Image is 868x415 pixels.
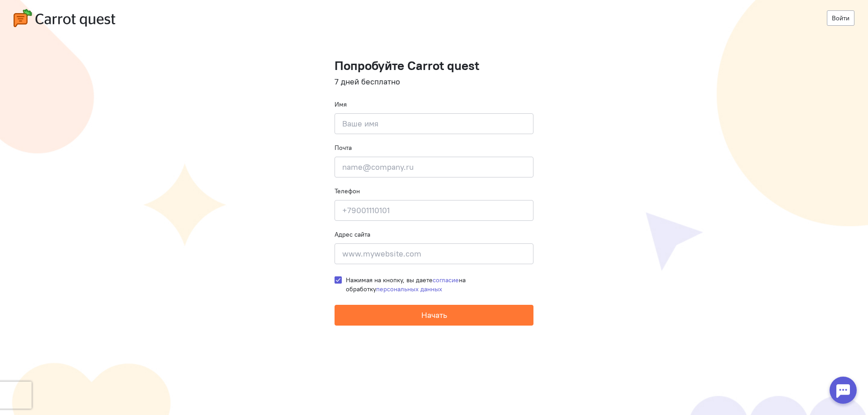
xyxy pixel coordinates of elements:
[335,143,352,152] label: Почта
[335,100,347,109] label: Имя
[827,10,854,26] a: Войти
[335,187,360,196] label: Телефон
[346,276,466,293] span: Нажимая на кнопку, вы даете на обработку
[335,243,533,264] input: www.mywebsite.com
[335,200,533,221] input: +79001110101
[433,276,459,284] a: согласие
[335,230,370,239] label: Адрес сайта
[335,113,533,134] input: Ваше имя
[335,59,533,73] h1: Попробуйте Carrot quest
[335,77,533,86] h4: 7 дней бесплатно
[376,285,442,293] a: персональных данных
[335,157,533,177] input: name@company.ru
[14,9,115,27] img: carrot-quest-logo.svg
[421,310,447,320] span: Начать
[335,305,533,326] button: Начать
